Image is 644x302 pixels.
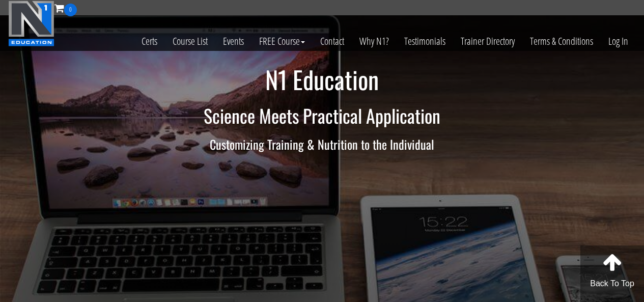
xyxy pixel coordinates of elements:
[215,16,251,66] a: Events
[522,16,601,66] a: Terms & Conditions
[134,16,165,66] a: Certs
[8,1,54,46] img: n1-education
[24,105,620,126] h2: Science Meets Practical Application
[165,16,215,66] a: Course List
[580,278,644,290] p: Back To Top
[453,16,522,66] a: Trainer Directory
[601,16,636,66] a: Log In
[352,16,397,66] a: Why N1?
[251,16,313,66] a: FREE Course
[64,4,77,16] span: 0
[313,16,352,66] a: Contact
[397,16,453,66] a: Testimonials
[24,66,620,93] h1: N1 Education
[24,138,620,151] h3: Customizing Training & Nutrition to the Individual
[54,1,77,15] a: 0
